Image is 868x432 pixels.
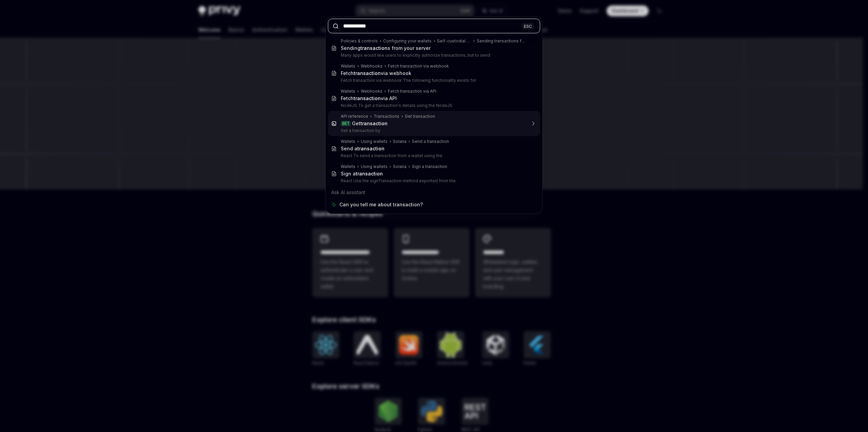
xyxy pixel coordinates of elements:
div: Policies & controls [341,38,378,44]
div: Solana [393,139,407,144]
div: Configuring your wallets [383,38,432,44]
div: Wallets [341,63,355,69]
div: Fetch transaction via webhook [388,63,449,69]
div: Sign a [341,171,383,177]
b: transaction [354,95,381,101]
b: transaction [360,120,388,126]
div: Wallets [341,139,355,144]
div: Fetch via API [341,95,397,101]
b: transaction [354,70,381,76]
div: Wallets [341,89,355,94]
div: Fetch transaction via API [388,89,436,94]
div: Transactions [374,114,399,119]
div: Sign a transaction [412,164,447,169]
p: Many apps would like users to explicitly authorize transactions, but to send [341,53,526,58]
div: Using wallets [361,139,388,144]
p: React To send a transaction from a wallet using the [341,153,526,158]
div: GET [341,121,351,126]
p: Get a transaction by [341,128,526,133]
span: Can you tell me about transaction? [339,201,423,208]
p: React Use the signTransaction method exported from the [341,178,526,184]
div: Send a transaction [412,139,449,144]
div: Get transaction [405,114,435,119]
div: Webhooks [361,63,382,69]
div: Webhooks [361,89,382,94]
div: Ask AI assistant [328,186,540,199]
b: transaction [360,45,388,51]
p: NodeJS To get a transaction's details using the NodeJS [341,103,526,108]
div: Fetch via webhook [341,70,411,76]
div: Self-custodial user wallets [437,38,471,44]
div: Sending s from your server [341,45,431,51]
div: Send a [341,146,384,152]
b: transaction [356,171,383,176]
div: ESC [522,22,534,30]
p: Fetch transaction via webhook The following functionality exists for [341,78,526,83]
div: Wallets [341,164,355,169]
div: Solana [393,164,407,169]
div: API reference [341,114,368,119]
div: Sending transactions from your server [477,38,526,44]
div: Using wallets [361,164,388,169]
div: Get [352,120,388,127]
b: transaction [357,146,384,151]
